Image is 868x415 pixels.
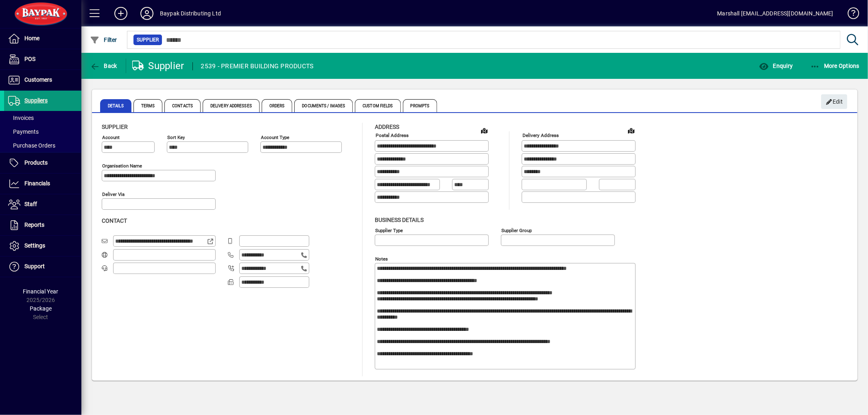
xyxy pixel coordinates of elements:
[355,99,400,112] span: Custom Fields
[23,288,59,295] span: Financial Year
[102,124,128,130] span: Supplier
[100,99,131,112] span: Details
[24,76,52,83] span: Customers
[24,97,48,104] span: Suppliers
[4,236,81,256] a: Settings
[4,125,81,139] a: Payments
[717,7,833,20] div: Marshall [EMAIL_ADDRESS][DOMAIN_NAME]
[4,194,81,215] a: Staff
[24,159,48,166] span: Products
[4,111,81,125] a: Invoices
[821,94,847,109] button: Edit
[201,60,314,73] div: 2539 - PREMIER BUILDING PRODUCTS
[261,135,289,140] mat-label: Account Type
[478,124,491,137] a: View on map
[24,35,39,41] span: Home
[24,56,35,62] span: POS
[403,99,437,112] span: Prompts
[167,135,185,140] mat-label: Sort key
[24,222,44,228] span: Reports
[262,99,293,112] span: Orders
[24,263,45,269] span: Support
[24,180,50,187] span: Financials
[24,242,45,249] span: Settings
[842,2,858,28] a: Knowledge Base
[4,256,81,277] a: Support
[90,63,117,69] span: Back
[137,36,159,44] span: Supplier
[4,49,81,70] a: POS
[102,217,127,224] span: Contact
[4,215,81,235] a: Reports
[8,142,55,149] span: Purchase Orders
[826,95,843,109] span: Edit
[4,153,81,173] a: Products
[102,135,120,140] mat-label: Account
[132,59,184,72] div: Supplier
[375,217,424,223] span: Business details
[375,227,403,233] mat-label: Supplier type
[30,305,52,312] span: Package
[160,7,221,20] div: Baypak Distributing Ltd
[102,191,125,197] mat-label: Deliver via
[102,163,142,169] mat-label: Organisation name
[108,6,134,21] button: Add
[88,33,119,47] button: Filter
[4,70,81,90] a: Customers
[4,28,81,49] a: Home
[90,37,117,43] span: Filter
[759,63,793,69] span: Enquiry
[4,139,81,152] a: Purchase Orders
[203,99,260,112] span: Delivery Addresses
[8,128,39,135] span: Payments
[8,115,34,121] span: Invoices
[81,59,126,73] app-page-header-button: Back
[501,227,532,233] mat-label: Supplier group
[133,99,163,112] span: Terms
[294,99,353,112] span: Documents / Images
[88,59,119,73] button: Back
[808,59,862,73] button: More Options
[24,201,37,207] span: Staff
[757,59,795,73] button: Enquiry
[134,6,160,21] button: Profile
[375,124,399,130] span: Address
[625,124,638,137] a: View on map
[164,99,201,112] span: Contacts
[4,174,81,194] a: Financials
[810,63,860,69] span: More Options
[375,256,388,261] mat-label: Notes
